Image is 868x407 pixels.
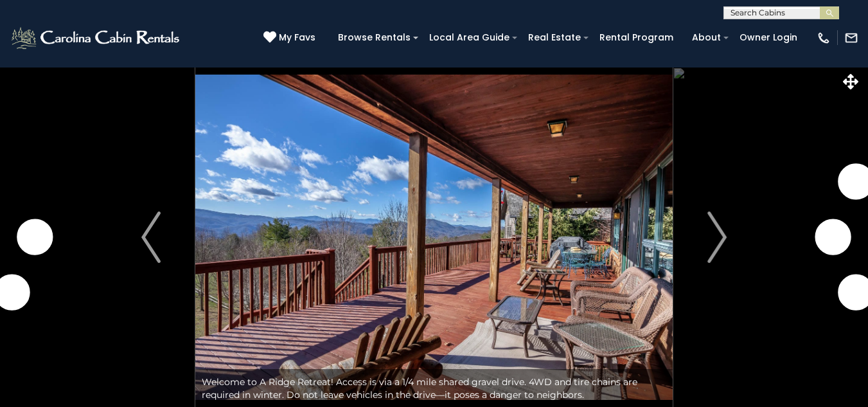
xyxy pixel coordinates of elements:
[686,28,727,48] a: About
[817,31,831,45] img: phone-regular-white.png
[522,28,587,48] a: Real Estate
[10,25,183,51] img: White-1-2.png
[279,31,315,44] span: My Favs
[141,212,161,263] img: arrow
[423,28,516,48] a: Local Area Guide
[707,212,727,263] img: arrow
[733,28,804,48] a: Owner Login
[844,31,858,45] img: mail-regular-white.png
[263,31,319,45] a: My Favs
[593,28,680,48] a: Rental Program
[332,28,417,48] a: Browse Rentals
